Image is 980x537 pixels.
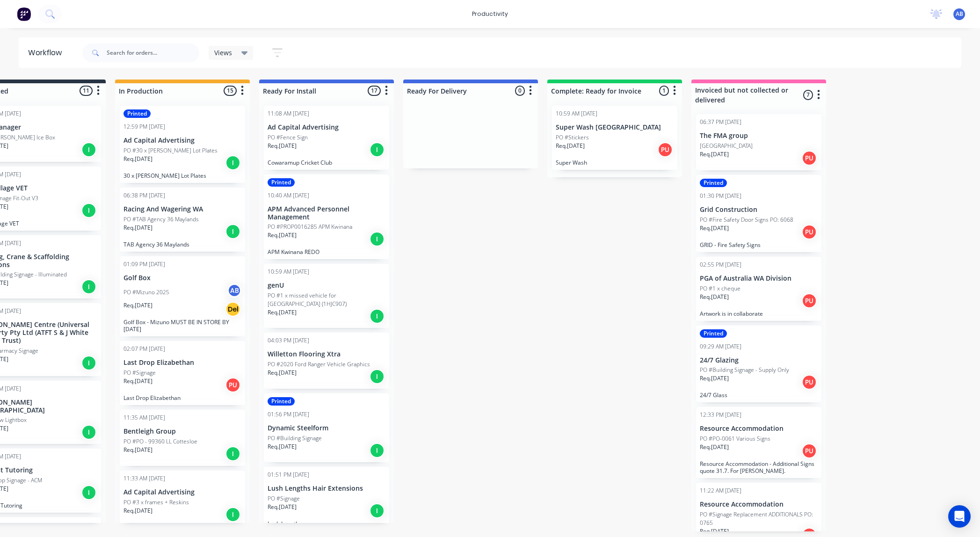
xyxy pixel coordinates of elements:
div: 11:08 AM [DATE] [268,109,309,118]
p: Lush Lengths. [268,520,385,527]
p: PO #PO - 99360 LL Cottesloe [123,437,197,446]
p: Req. [DATE] [268,443,297,451]
div: 04:03 PM [DATE]Willetton Flooring XtraPO #2020 Ford Ranger Vehicle GraphicsReq.[DATE]I [264,333,389,389]
p: Ad Capital Advertising [268,123,385,131]
input: Search for orders... [107,44,199,62]
div: PU [802,293,817,308]
div: 11:33 AM [DATE] [123,474,165,483]
div: I [225,224,240,239]
p: Req. [DATE] [700,224,729,232]
p: Last Drop Elizabethan [123,394,241,401]
p: Grid Construction [700,206,818,214]
p: Req. [DATE] [700,293,729,301]
div: I [81,485,96,500]
div: 01:51 PM [DATE]Lush Lengths Hair ExtensionsPO #SignageReq.[DATE]ILush Lengths. [264,467,389,531]
p: APM Advanced Personnel Management [268,205,385,221]
div: 11:22 AM [DATE] [700,486,741,495]
div: Printed [700,329,727,338]
div: 01:09 PM [DATE]Golf BoxPO #Mizuno 2025ABReq.[DATE]DelGolf Box - Mizuno MUST BE IN STORE BY [DATE] [120,256,245,337]
div: Printed [123,109,151,118]
div: I [370,309,385,324]
div: I [225,155,240,170]
p: Req. [DATE] [268,142,297,150]
p: PO #3 x frames + Reskins [123,498,189,507]
div: 06:38 PM [DATE] [123,191,165,200]
p: PGA of Australia WA Division [700,275,818,283]
div: 06:37 PM [DATE] [700,118,741,126]
div: productivity [467,7,513,21]
p: Req. [DATE] [268,369,297,377]
p: genU [268,282,385,290]
p: 24/7 Glass [700,392,818,399]
div: PU [802,375,817,390]
div: 02:07 PM [DATE] [123,345,165,353]
p: Req. [DATE] [123,155,152,163]
p: PO #Signage [123,369,156,377]
p: PO #Signage Replacement ADDITIONALS PO: 0765 [700,510,818,527]
p: PO #PROP0016285 APM Kwinana [268,223,352,231]
div: 11:35 AM [DATE]Bentleigh GroupPO #PO - 99360 LL CottesloeReq.[DATE]I [120,410,245,466]
p: Ad Capital Advertising [123,488,241,496]
div: I [370,232,385,247]
p: Req. [DATE] [123,377,152,385]
p: TAB Agency 36 Maylands [123,241,241,248]
p: 24/7 Glazing [700,356,818,364]
div: Workflow [28,47,66,58]
div: I [370,369,385,384]
div: I [81,425,96,440]
p: PO #PO-0061 Various Signs [700,435,770,443]
p: Racing And Wagering WA [123,205,241,213]
div: Del [225,302,240,317]
p: Resource Accommodation [700,501,818,508]
p: Resource Accommodation - Additional Signs quote 31.7. For [PERSON_NAME]. [700,460,818,474]
p: PO #Signage [268,494,300,503]
div: I [225,507,240,522]
div: PU [802,443,817,458]
p: Golf Box - Mizuno MUST BE IN STORE BY [DATE] [123,319,241,333]
div: 09:29 AM [DATE] [700,342,741,351]
div: I [81,203,96,218]
div: 02:55 PM [DATE]PGA of Australia WA DivisionPO #1 x chequeReq.[DATE]PUArtwork is in collaborate [696,257,821,321]
p: PO #1 x cheque [700,284,740,293]
p: Req. [DATE] [268,308,297,317]
div: 12:59 PM [DATE] [123,123,165,131]
p: [GEOGRAPHIC_DATA] [700,142,753,150]
div: PU [225,377,240,392]
div: 02:07 PM [DATE]Last Drop ElizabethanPO #SignageReq.[DATE]PULast Drop Elizabethan [120,341,245,405]
div: 01:30 PM [DATE] [700,192,741,200]
div: Printed01:30 PM [DATE]Grid ConstructionPO #Fire Safety Door Signs PO: 6068Req.[DATE]PUGRID - Fire... [696,175,821,252]
p: Req. [DATE] [123,446,152,454]
p: Willetton Flooring Xtra [268,350,385,358]
div: 10:59 AM [DATE] [268,268,309,276]
div: I [81,279,96,294]
div: I [81,142,96,157]
p: GRID - Fire Safety Signs [700,241,818,248]
div: Printed01:56 PM [DATE]Dynamic SteelformPO #Building SignageReq.[DATE]I [264,393,389,462]
div: Printed09:29 AM [DATE]24/7 GlazingPO #Building Signage - Supply OnlyReq.[DATE]PU24/7 Glass [696,326,821,403]
div: PU [658,142,673,157]
span: AB [956,10,963,18]
p: PO #TAB Agency 36 Maylands [123,215,199,224]
p: Req. [DATE] [268,503,297,511]
div: Printed [268,178,295,187]
p: Req. [DATE] [268,231,297,239]
p: Lush Lengths Hair Extensions [268,485,385,493]
p: PO #Fire Safety Door Signs PO: 6068 [700,216,793,224]
div: Open Intercom Messenger [948,505,971,528]
p: PO #Stickers [556,133,589,142]
p: Super Wash [GEOGRAPHIC_DATA] [556,123,674,131]
p: Req. [DATE] [123,507,152,515]
p: Req. [DATE] [700,443,729,451]
p: Req. [DATE] [700,374,729,383]
div: 10:59 AM [DATE] [556,109,597,118]
div: Printed10:40 AM [DATE]APM Advanced Personnel ManagementPO #PROP0016285 APM KwinanaReq.[DATE]IAPM ... [264,174,389,260]
p: PO #Fence Sign [268,133,308,142]
p: Req. [DATE] [123,224,152,232]
p: Req. [DATE] [700,150,729,159]
div: I [81,356,96,370]
p: Req. [DATE] [123,301,152,310]
div: I [370,443,385,458]
div: 11:08 AM [DATE]Ad Capital AdvertisingPO #Fence SignReq.[DATE]ICowaramup Cricket Club [264,106,389,170]
p: Last Drop Elizabethan [123,359,241,367]
div: 10:59 AM [DATE]Super Wash [GEOGRAPHIC_DATA]PO #StickersReq.[DATE]PUSuper Wash [552,106,677,170]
